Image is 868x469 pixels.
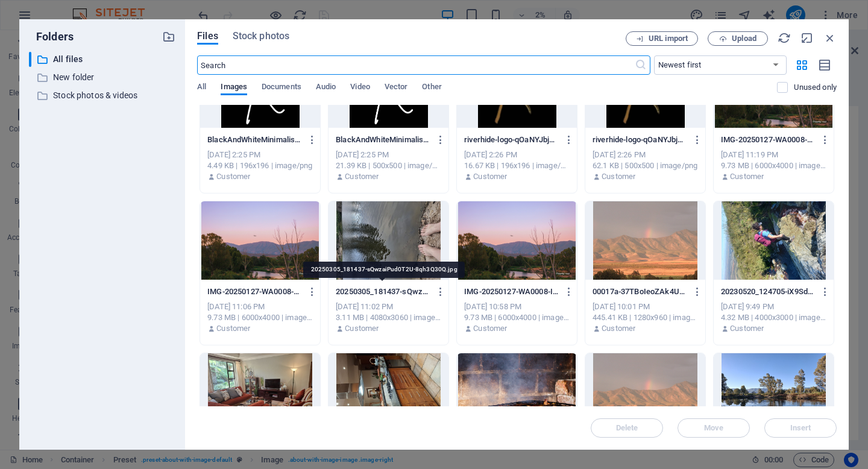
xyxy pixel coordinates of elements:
[721,286,815,297] p: 20230520_124705-iX9SdFhzVYHC0VUcalmTfQ.jpg
[464,160,570,171] div: 16.67 KB | 196x196 | image/png
[800,31,814,45] i: Minimize
[207,312,313,323] div: 9.73 MB | 6000x4000 | image/jpeg
[216,323,250,334] p: Customer
[385,80,408,96] span: Vector
[207,134,301,145] p: BlackAndWhiteMinimalistTypographyPersonalLogo-P10bcCTHm8ihER1XfSXWNA--FbvsdUyTRLxC695jbN8Kg.png
[721,150,826,160] div: [DATE] 11:19 PM
[732,35,756,42] span: Upload
[345,171,379,182] p: Customer
[336,160,441,171] div: 21.39 KB | 500x500 | image/png
[649,35,688,42] span: URL import
[207,150,313,160] div: [DATE] 2:25 PM
[336,312,441,323] div: 3.11 MB | 4080x3060 | image/jpeg
[464,301,570,312] div: [DATE] 10:58 PM
[207,160,313,171] div: 4.49 KB | 196x196 | image/png
[593,312,698,323] div: 445.41 KB | 1280x960 | image/jpeg
[708,31,768,46] button: Upload
[794,82,837,93] p: Displays only files that are not in use on the website. Files added during this session can still...
[345,323,379,334] p: Customer
[216,171,250,182] p: Customer
[336,150,441,160] div: [DATE] 2:25 PM
[316,80,336,96] span: Audio
[464,134,558,145] p: riverhide-logo-qOaNYJbjG388tlJ9Ax1WsQ-HSDBb_4sZ8URuOo14uuWRQ.png
[221,80,247,96] span: Images
[464,150,570,160] div: [DATE] 2:26 PM
[473,323,507,334] p: Customer
[53,71,153,84] p: New folder
[593,286,687,297] p: 00017a-37TBoIeoZAk4UbJSFnimnw.JPG
[29,88,175,103] div: Stock photos & videos
[336,134,430,145] p: BlackAndWhiteMinimalistTypographyPersonalLogo-P10bcCTHm8ihER1XfSXWNA.png
[730,171,764,182] p: Customer
[721,312,826,323] div: 4.32 MB | 4000x3000 | image/jpeg
[162,30,175,43] i: Create new folder
[336,286,430,297] p: 20250305_181437-sQwzaiPud0T2U-8qh3Q30Q.jpg
[593,150,698,160] div: [DATE] 2:26 PM
[350,80,370,96] span: Video
[29,29,74,45] p: Folders
[721,301,826,312] div: [DATE] 9:49 PM
[593,301,698,312] div: [DATE] 10:01 PM
[197,55,634,75] input: Search
[197,29,218,43] span: Files
[721,160,826,171] div: 9.73 MB | 6000x4000 | image/jpeg
[464,312,570,323] div: 9.73 MB | 6000x4000 | image/jpeg
[207,286,301,297] p: IMG-20250127-WA0008-3b3sNW96SrVaA9UqyhJw5A.jpg
[778,31,791,45] i: Reload
[602,171,635,182] p: Customer
[823,31,837,45] i: Close
[262,80,301,96] span: Documents
[53,52,153,66] p: All files
[464,286,558,297] p: IMG-20250127-WA0008-IWQMPQzEDRbtWe-ZSo_0rg.jpg
[29,52,31,67] div: ​
[53,89,153,102] p: Stock photos & videos
[197,80,206,96] span: All
[626,31,698,46] button: URL import
[602,323,635,334] p: Customer
[730,323,764,334] p: Customer
[207,301,313,312] div: [DATE] 11:06 PM
[593,134,687,145] p: riverhide-logo-qOaNYJbjG388tlJ9Ax1WsQ.png
[593,160,698,171] div: 62.1 KB | 500x500 | image/png
[29,70,175,85] div: New folder
[422,80,441,96] span: Other
[473,171,507,182] p: Customer
[721,134,815,145] p: IMG-20250127-WA0008-GjWwoD8ICCDL5CdZrDmg9w.jpg
[233,29,289,43] span: Stock photos
[336,301,441,312] div: [DATE] 11:02 PM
